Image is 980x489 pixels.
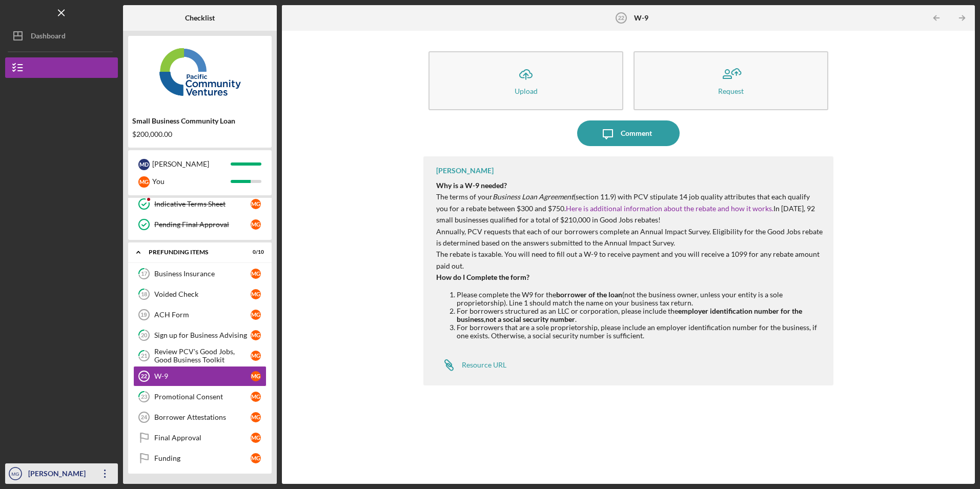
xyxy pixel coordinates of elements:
[154,220,251,229] div: Pending Final Approval
[154,270,251,278] div: Business Insurance
[634,14,648,22] b: W-9
[515,87,538,95] div: Upload
[128,41,272,103] img: Product logo
[5,463,118,484] button: MG[PERSON_NAME]
[133,325,267,345] a: 20Sign up for Business AdvisingMG
[154,393,251,401] div: Promotional Consent
[133,284,267,304] a: 18Voided CheckMG
[566,204,773,213] a: Here is additional information about the rebate and how it works.
[138,176,150,188] div: M G
[152,173,231,190] div: You
[251,199,261,209] div: M G
[436,180,823,226] p: The terms of your (section 11.9) with PCV stipulate 14 job quality attributes that each qualify y...
[154,290,251,298] div: Voided Check
[141,394,147,400] tspan: 23
[577,120,680,146] button: Comment
[498,315,575,323] strong: a social security number
[132,130,268,138] div: $200,000.00
[149,249,238,255] div: Prefunding Items
[185,14,215,22] b: Checklist
[5,26,118,46] button: Dashboard
[251,412,261,422] div: M G
[154,331,251,339] div: Sign up for Business Advising
[133,304,267,325] a: 19ACH FormMG
[436,355,506,375] a: Resource URL
[133,194,267,214] a: Indicative Terms SheetMG
[485,315,496,323] strong: not
[141,414,148,420] tspan: 24
[251,351,261,361] div: M G
[251,433,261,443] div: M G
[246,249,264,255] div: 0 / 10
[154,200,251,208] div: Indicative Terms Sheet
[251,371,261,381] div: M G
[457,307,802,323] strong: employer identification number for the business
[138,159,150,170] div: M D
[251,269,261,279] div: M G
[718,87,744,95] div: Request
[154,348,251,364] div: Review PCV's Good Jobs, Good Business Toolkit
[251,392,261,402] div: M G
[31,26,66,49] div: Dashboard
[457,291,823,307] li: Please complete the W9 for the (not the business owner, unless your entity is a sole proprietorsh...
[154,372,251,380] div: W-9
[457,323,823,340] li: For borrowers that are a sole proprietorship, please include an employer identification number fo...
[251,219,261,230] div: M G
[141,332,148,339] tspan: 20
[133,407,267,427] a: 24Borrower AttestationsMG
[154,454,251,462] div: Funding
[436,273,529,281] strong: How do I Complete the form?
[133,345,267,366] a: 21Review PCV's Good Jobs, Good Business ToolkitMG
[140,312,147,318] tspan: 19
[436,181,507,190] strong: Why is a W-9 needed?
[251,310,261,320] div: M G
[493,192,574,201] em: Business Loan Agreement
[132,117,268,125] div: Small Business Community Loan
[251,289,261,299] div: M G
[141,271,148,277] tspan: 17
[154,434,251,442] div: Final Approval
[133,214,267,235] a: Pending Final ApprovalMG
[634,51,828,110] button: Request
[462,361,506,369] div: Resource URL
[436,167,494,175] div: [PERSON_NAME]
[251,330,261,340] div: M G
[133,263,267,284] a: 17Business InsuranceMG
[141,353,147,359] tspan: 21
[618,15,624,21] tspan: 22
[26,463,92,486] div: [PERSON_NAME]
[141,373,147,379] tspan: 22
[152,155,231,173] div: [PERSON_NAME]
[154,413,251,421] div: Borrower Attestations
[154,311,251,319] div: ACH Form
[133,386,267,407] a: 23Promotional ConsentMG
[11,471,19,477] text: MG
[133,366,267,386] a: 22W-9MG
[428,51,623,110] button: Upload
[133,427,267,448] a: Final ApprovalMG
[141,291,147,298] tspan: 18
[133,448,267,468] a: FundingMG
[457,307,823,323] li: For borrowers structured as an LLC or corporation, please include the , .
[436,249,823,272] p: The rebate is taxable. You will need to fill out a W-9 to receive payment and you will receive a ...
[436,226,823,249] p: Annually, PCV requests that each of our borrowers complete an Annual Impact Survey. Eligibility f...
[556,290,622,299] strong: borrower of the loan
[621,120,652,146] div: Comment
[251,453,261,463] div: M G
